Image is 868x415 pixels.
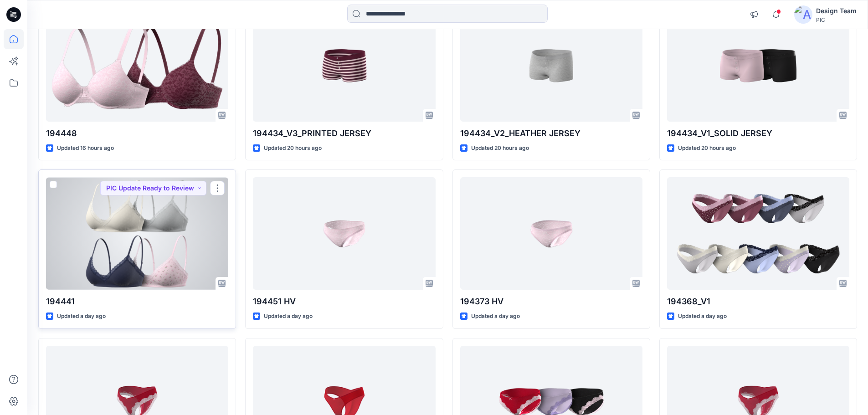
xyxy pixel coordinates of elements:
[46,127,228,140] p: 194448
[253,177,435,290] a: 194451 HV
[794,5,812,24] img: avatar
[57,312,106,321] p: Updated a day ago
[678,312,727,321] p: Updated a day ago
[57,143,114,153] p: Updated 16 hours ago
[460,177,642,290] a: 194373 HV
[816,16,857,23] div: PIC
[667,295,849,308] p: 194368_V1
[667,9,849,122] a: 194434_V1_SOLID JERSEY
[678,143,736,153] p: Updated 20 hours ago
[253,295,435,308] p: 194451 HV
[667,177,849,290] a: 194368_V1
[264,312,313,321] p: Updated a day ago
[667,127,849,140] p: 194434_V1_SOLID JERSEY
[471,143,529,153] p: Updated 20 hours ago
[460,9,642,122] a: 194434_V2_HEATHER JERSEY
[253,9,435,122] a: 194434_V3_PRINTED JERSEY
[253,127,435,140] p: 194434_V3_PRINTED JERSEY
[471,312,520,321] p: Updated a day ago
[46,177,228,290] a: 194441
[816,5,857,16] div: Design Team
[460,295,642,308] p: 194373 HV
[46,9,228,122] a: 194448
[460,127,642,140] p: 194434_V2_HEATHER JERSEY
[46,295,228,308] p: 194441
[264,143,322,153] p: Updated 20 hours ago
